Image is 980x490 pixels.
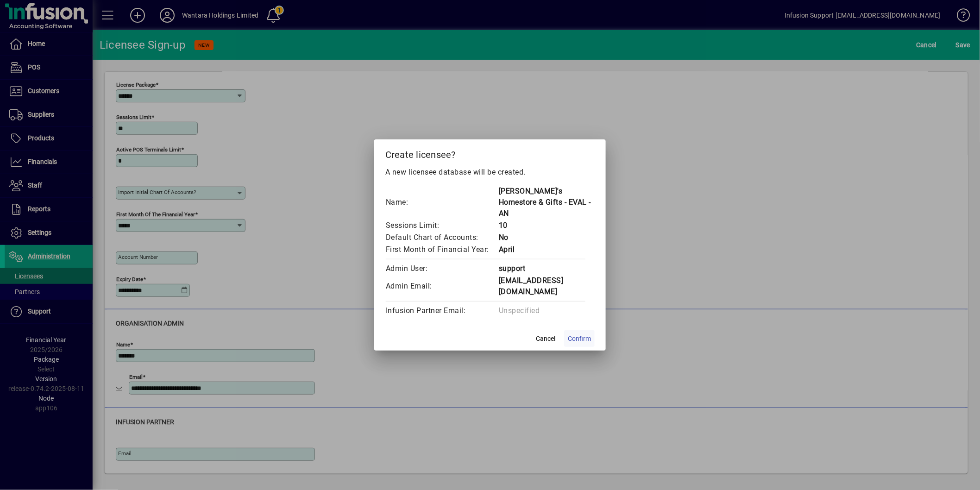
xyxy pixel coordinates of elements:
[568,334,591,344] span: Confirm
[564,330,595,347] button: Confirm
[374,139,606,166] h2: Create licensee?
[536,334,555,344] span: Cancel
[498,263,595,275] td: support
[499,306,540,315] span: Unspecified
[531,330,560,347] button: Cancel
[385,185,498,220] td: Name:
[385,167,595,178] p: A new licensee database will be created.
[498,185,595,220] td: [PERSON_NAME]'s Homestore & Gifts - EVAL -AN
[499,221,508,230] span: 10
[385,275,498,298] td: Admin Email:
[498,232,595,244] td: No
[385,220,498,232] td: Sessions Limit:
[385,305,498,317] td: Infusion Partner Email:
[385,244,498,256] td: First Month of Financial Year:
[498,244,595,256] td: April
[385,232,498,244] td: Default Chart of Accounts:
[498,275,595,298] td: [EMAIL_ADDRESS][DOMAIN_NAME]
[385,263,498,275] td: Admin User:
